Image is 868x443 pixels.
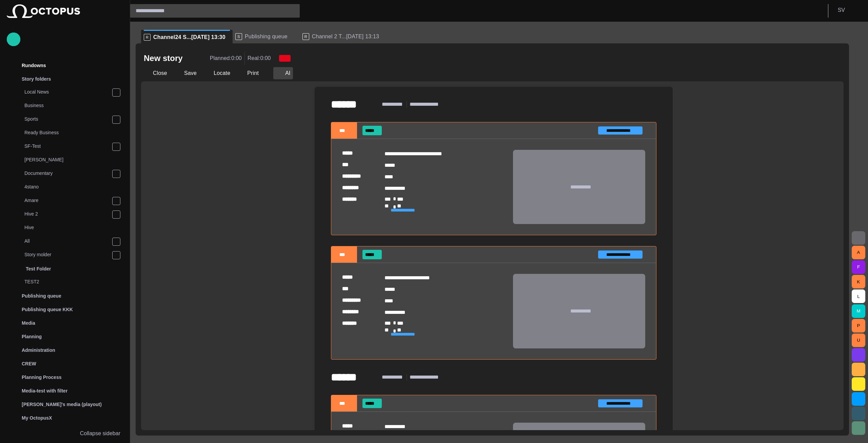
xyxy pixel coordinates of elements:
[7,4,80,18] img: Octopus News Room
[22,306,73,313] p: Publishing queue KKK
[80,429,120,438] p: Collapse sidebar
[24,170,112,177] p: Documentary
[248,54,271,62] p: Real: 0:00
[273,67,293,79] button: AI
[24,116,112,122] p: Sports
[300,30,391,43] div: RChannel 2 T...[DATE] 13:13
[7,289,123,303] div: Publishing queue
[24,278,123,285] p: TEST2
[22,415,52,421] p: My OctopusX
[24,197,112,204] p: Amare
[202,67,233,79] button: Locate
[11,181,123,194] div: 4stano
[22,360,36,367] p: CREW
[11,86,123,99] div: Local News
[11,248,123,262] div: Story molder
[245,33,288,40] span: Publishing queue
[11,194,123,208] div: Amare
[233,30,300,43] div: SPublishing queue
[832,4,864,16] button: SV
[24,183,123,190] p: 4stano
[22,401,102,408] p: [PERSON_NAME]'s media (playout)
[141,30,233,43] div: RChannel24 S...[DATE] 13:30
[11,221,123,235] div: Hive
[235,67,271,79] button: Print
[11,235,123,248] div: All
[7,357,123,370] div: CREW
[26,265,51,272] p: Test Folder
[22,320,35,326] p: Media
[7,384,123,398] div: Media-test with filter
[302,33,309,40] p: R
[24,143,112,149] p: SF-Test
[11,113,123,126] div: Sports
[852,246,865,259] button: A
[22,62,46,69] p: Rundowns
[235,33,242,40] p: S
[11,140,123,154] div: SF-Test
[7,398,123,411] div: [PERSON_NAME]'s media (playout)
[24,238,112,244] p: All
[24,224,123,231] p: Hive
[11,99,123,113] div: Business
[24,102,123,109] p: Business
[852,260,865,274] button: F
[852,304,865,318] button: M
[11,276,123,289] div: TEST2
[852,334,865,347] button: U
[210,54,242,62] p: Planned: 0:00
[24,129,123,136] p: Ready Business
[11,208,123,221] div: Hive 2
[11,126,123,140] div: Ready Business
[24,156,123,163] p: [PERSON_NAME]
[7,316,123,330] div: Media
[141,67,170,79] button: Close
[11,167,123,181] div: Documentary
[838,6,845,14] p: S V
[144,34,151,41] p: R
[22,76,51,82] p: Story folders
[312,33,379,40] span: Channel 2 T...[DATE] 13:13
[153,34,225,41] span: Channel24 S...[DATE] 13:30
[7,59,123,427] ul: main menu
[24,88,112,95] p: Local News
[144,53,183,64] h2: New story
[172,67,199,79] button: Save
[22,387,67,394] p: Media-test with filter
[7,427,123,440] button: Collapse sidebar
[852,319,865,333] button: P
[22,293,61,299] p: Publishing queue
[22,347,55,354] p: Administration
[24,251,112,258] p: Story molder
[22,333,42,340] p: Planning
[852,275,865,288] button: K
[24,210,112,217] p: Hive 2
[22,374,61,381] p: Planning Process
[11,154,123,167] div: [PERSON_NAME]
[852,289,865,303] button: L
